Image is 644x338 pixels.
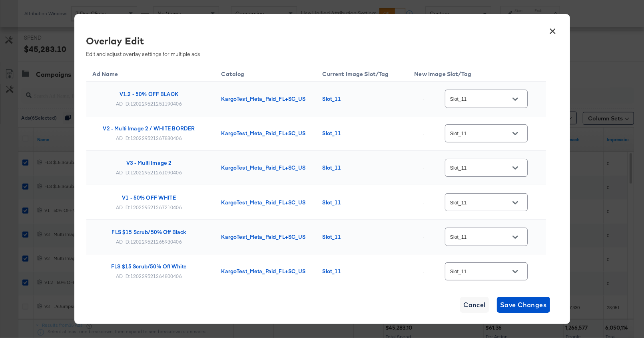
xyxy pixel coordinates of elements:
div: KargoTest_Meta_Paid_FL+SC_US [221,268,307,274]
div: AD ID: 120229521264800406 [116,273,182,279]
div: Slot_11 [323,96,399,102]
span: Ad Name [93,70,129,78]
th: Current Image Slot/Tag [316,64,408,82]
span: Save Changes [500,299,547,310]
div: KargoTest_Meta_Paid_FL+SC_US [221,199,307,206]
div: KargoTest_Meta_Paid_FL+SC_US [221,234,307,240]
button: Open [509,128,521,140]
div: Slot_11 [323,130,399,136]
div: Slot_11 [323,268,399,274]
div: Edit and adjust overlay settings for multiple ads [86,34,540,58]
span: Cancel [463,299,486,310]
button: Open [509,231,521,243]
button: Open [509,266,521,278]
th: New Image Slot/Tag [408,64,546,82]
div: V3 - Multi Image 2 [126,160,172,166]
button: × [546,22,560,36]
div: Slot_11 [323,164,399,171]
div: V2 - Multi Image 2 / WHITE BORDER [103,125,195,132]
button: Open [509,197,521,209]
div: AD ID: 120229521267210406 [116,204,182,210]
button: Open [509,93,521,105]
button: Open [509,162,521,174]
div: Slot_11 [323,234,399,240]
div: V1.2 - 50% OFF BLACK [120,91,178,97]
span: Catalog [221,70,255,78]
button: Cancel [460,297,489,313]
div: AD ID: 120229521251190406 [116,100,182,107]
div: AD ID: 120229521267880406 [116,135,182,141]
div: AD ID: 120229521265930406 [116,238,182,245]
div: FLS $15 Scrub/50% Off White [111,263,187,270]
div: Slot_11 [323,199,399,206]
div: AD ID: 120229521261090406 [116,169,182,176]
div: V1 - 50% OFF WHITE [122,194,176,201]
button: Save Changes [497,297,550,313]
div: FLS $15 Scrub/50% Off Black [112,229,186,235]
div: KargoTest_Meta_Paid_FL+SC_US [221,164,307,171]
div: KargoTest_Meta_Paid_FL+SC_US [221,96,307,102]
div: KargoTest_Meta_Paid_FL+SC_US [221,130,307,136]
div: Overlay Edit [86,34,540,48]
